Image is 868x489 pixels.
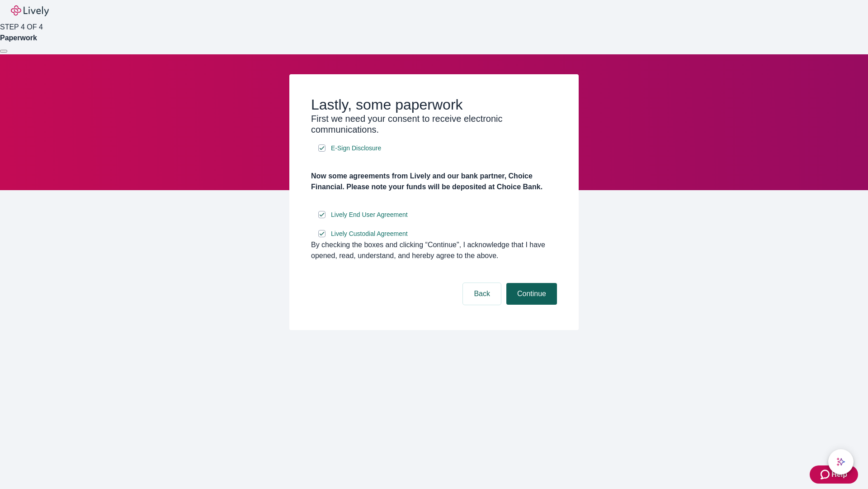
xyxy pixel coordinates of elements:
[831,469,847,480] span: Help
[329,143,383,154] a: e-sign disclosure document
[836,457,845,466] svg: Lively AI Assistant
[506,283,557,305] button: Continue
[311,171,557,192] h4: Now some agreements from Lively and our bank partner, Choice Financial. Please note your funds wi...
[11,5,49,16] img: Lively
[329,228,410,240] a: e-sign disclosure document
[311,240,557,261] div: By checking the boxes and clicking “Continue", I acknowledge that I have opened, read, understand...
[463,283,501,305] button: Back
[828,449,854,475] button: chat
[311,96,557,113] h2: Lastly, some paperwork
[331,144,381,153] span: E-Sign Disclosure
[821,469,831,480] svg: Zendesk support icon
[810,465,858,484] button: Zendesk support iconHelp
[311,113,557,135] h3: First we need your consent to receive electronic communications.
[331,229,408,239] span: Lively Custodial Agreement
[331,210,408,220] span: Lively End User Agreement
[329,209,410,221] a: e-sign disclosure document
